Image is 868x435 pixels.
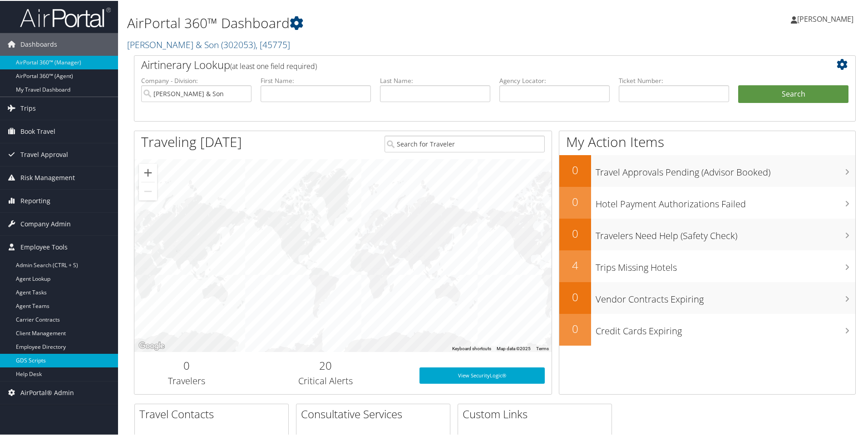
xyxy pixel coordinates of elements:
[141,374,232,386] h3: Travelers
[559,218,855,249] a: 0Travelers Need Help (Safety Check)
[20,189,50,211] span: Reporting
[127,13,617,32] h1: AirPortal 360™ Dashboard
[419,367,545,383] a: View SecurityLogic®
[738,84,848,103] button: Search
[385,135,545,152] input: Search for Traveler
[559,313,855,345] a: 0Credit Cards Expiring
[559,281,855,313] a: 0Vendor Contracts Expiring
[559,193,591,209] h2: 0
[20,96,36,119] span: Trips
[596,224,855,241] h3: Travelers Need Help (Safety Check)
[20,142,68,165] span: Travel Approval
[20,32,57,55] span: Dashboards
[139,181,157,200] button: Zoom out
[141,132,242,151] h1: Traveling [DATE]
[301,406,450,421] h2: Consultative Services
[596,256,855,273] h3: Trips Missing Hotels
[559,249,855,281] a: 4Trips Missing Hotels
[536,345,549,350] a: Terms (opens in new tab)
[20,6,111,27] img: airportal-logo.png
[141,357,232,372] h2: 0
[463,406,612,421] h2: Custom Links
[791,5,863,32] a: [PERSON_NAME]
[141,56,789,72] h2: Airtinerary Lookup
[20,119,55,142] span: Book Travel
[246,357,406,372] h2: 20
[20,235,68,258] span: Employee Tools
[139,406,288,421] h2: Travel Contacts
[20,212,71,235] span: Company Admin
[139,163,157,181] button: Zoom in
[797,13,853,23] span: [PERSON_NAME]
[261,75,371,84] label: First Name:
[596,319,855,337] h3: Credit Cards Expiring
[246,374,406,386] h3: Critical Alerts
[559,154,855,186] a: 0Travel Approvals Pending (Advisor Booked)
[559,225,591,240] h2: 0
[596,161,855,178] h3: Travel Approvals Pending (Advisor Booked)
[559,257,591,272] h2: 4
[452,345,491,351] button: Keyboard shortcuts
[20,381,74,403] span: AirPortal® Admin
[559,186,855,218] a: 0Hotel Payment Authorizations Failed
[559,161,591,177] h2: 0
[20,166,75,188] span: Risk Management
[559,132,855,151] h1: My Action Items
[137,339,167,351] a: Open this area in Google Maps (opens a new window)
[380,75,490,84] label: Last Name:
[497,345,531,350] span: Map data ©2025
[141,75,252,84] label: Company - Division:
[256,38,290,50] span: , [ 45775 ]
[137,339,167,351] img: Google
[596,192,855,210] h3: Hotel Payment Authorizations Failed
[221,38,256,50] span: ( 302053 )
[596,288,855,305] h3: Vendor Contracts Expiring
[559,320,591,336] h2: 0
[499,75,610,84] label: Agency Locator:
[559,288,591,304] h2: 0
[127,38,290,50] a: [PERSON_NAME] & Son
[230,60,317,70] span: (at least one field required)
[619,75,729,84] label: Ticket Number:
